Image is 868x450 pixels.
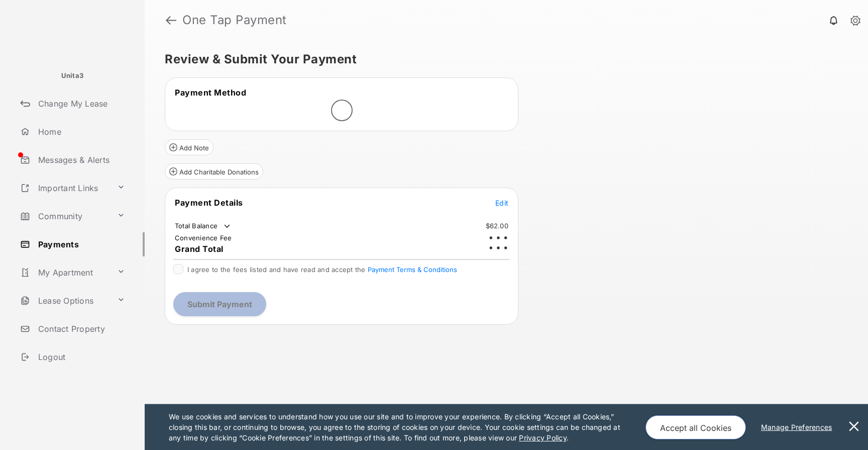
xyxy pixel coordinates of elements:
[165,139,213,155] button: Add Note
[495,198,508,208] button: Edit
[173,292,266,316] button: Submit Payment
[368,265,457,274] button: I agree to the fees listed and have read and accept the
[182,14,287,26] strong: One Tap Payment
[16,204,113,228] a: Community
[16,176,113,200] a: Important Links
[16,232,145,256] a: Payments
[165,53,840,65] h5: Review & Submit Your Payment
[761,423,836,431] u: Manage Preferences
[485,221,509,230] td: $62.00
[61,71,84,81] p: Unita3
[16,148,145,172] a: Messages & Alerts
[165,163,263,179] button: Add Charitable Donations
[175,244,224,254] span: Grand Total
[495,199,508,207] span: Edit
[169,411,624,443] p: We use cookies and services to understand how you use our site and to improve your experience. By...
[16,260,113,285] a: My Apartment
[175,198,243,208] span: Payment Details
[645,415,746,439] button: Accept all Cookies
[187,265,457,274] span: I agree to the fees listed and have read and accept the
[16,120,145,144] a: Home
[16,345,145,369] a: Logout
[174,233,233,242] td: Convenience Fee
[174,221,232,231] td: Total Balance
[16,289,113,313] a: Lease Options
[16,317,145,341] a: Contact Property
[519,433,566,442] u: Privacy Policy
[175,87,246,98] span: Payment Method
[16,92,145,116] a: Change My Lease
